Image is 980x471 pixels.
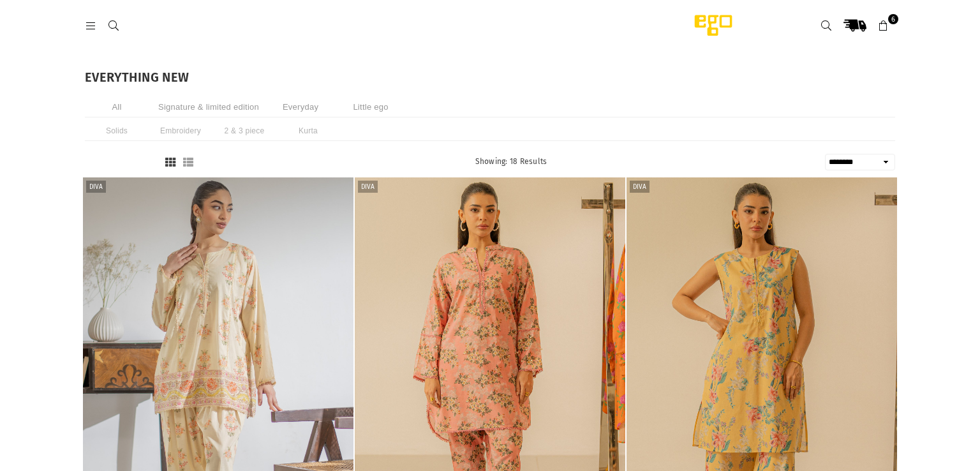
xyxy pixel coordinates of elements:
[86,181,106,193] label: Diva
[888,14,898,24] span: 6
[161,156,179,168] button: Grid View
[815,14,838,37] a: Search
[269,96,332,117] li: Everyday
[339,96,403,117] li: Little ego
[149,121,212,141] li: Embroidery
[872,14,895,37] a: 6
[85,71,895,84] h1: EVERYTHING NEW
[659,13,768,38] img: Ego
[630,181,650,193] label: Diva
[85,96,149,117] li: All
[85,157,155,168] button: ADVANCE FILTER
[212,121,276,141] li: 2 & 3 piece
[155,96,262,117] li: Signature & limited edition
[276,121,340,141] li: Kurta
[79,20,102,30] a: Menu
[358,181,378,193] label: Diva
[85,121,149,141] li: Solids
[179,156,197,168] button: List View
[102,20,125,30] a: Search
[475,157,547,166] span: Showing: 18 Results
